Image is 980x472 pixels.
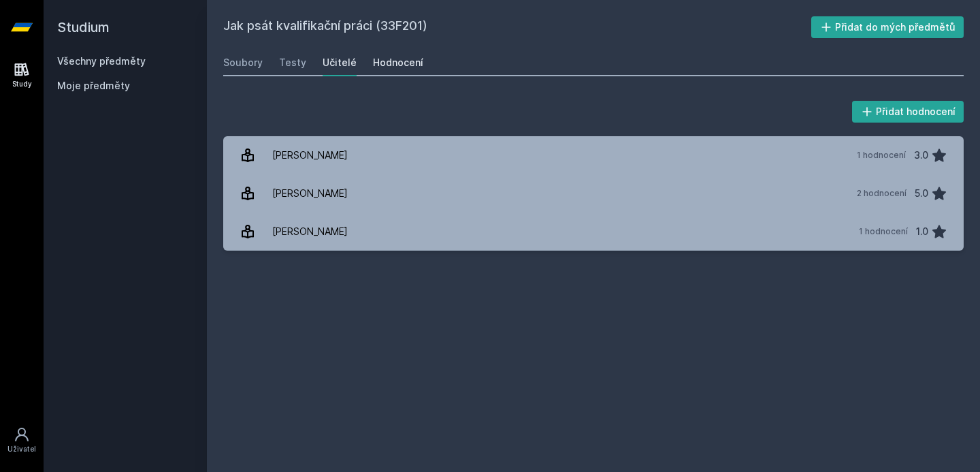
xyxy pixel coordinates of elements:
[323,49,357,76] a: Učitelé
[223,16,811,38] h2: Jak psát kvalifikační práci (33F201)
[859,226,908,237] div: 1 hodnocení
[323,56,357,69] div: Učitelé
[223,49,263,76] a: Soubory
[852,101,964,123] button: Přidat hodnocení
[57,55,146,67] a: Všechny předměty
[914,142,928,169] div: 3.0
[915,180,928,207] div: 5.0
[272,142,348,169] div: [PERSON_NAME]
[811,16,964,38] button: Přidat do mých předmětů
[57,79,130,93] span: Moje předměty
[7,444,36,454] div: Uživatel
[223,174,964,213] a: [PERSON_NAME] 2 hodnocení 5.0
[857,150,906,161] div: 1 hodnocení
[223,136,964,174] a: [PERSON_NAME] 1 hodnocení 3.0
[272,180,348,207] div: [PERSON_NAME]
[279,56,306,69] div: Testy
[272,218,348,245] div: [PERSON_NAME]
[916,218,928,245] div: 1.0
[373,49,423,76] a: Hodnocení
[373,56,423,69] div: Hodnocení
[223,56,263,69] div: Soubory
[3,420,41,461] a: Uživatel
[279,49,306,76] a: Testy
[12,79,32,89] div: Study
[223,213,964,251] a: [PERSON_NAME] 1 hodnocení 1.0
[3,54,41,96] a: Study
[857,188,906,199] div: 2 hodnocení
